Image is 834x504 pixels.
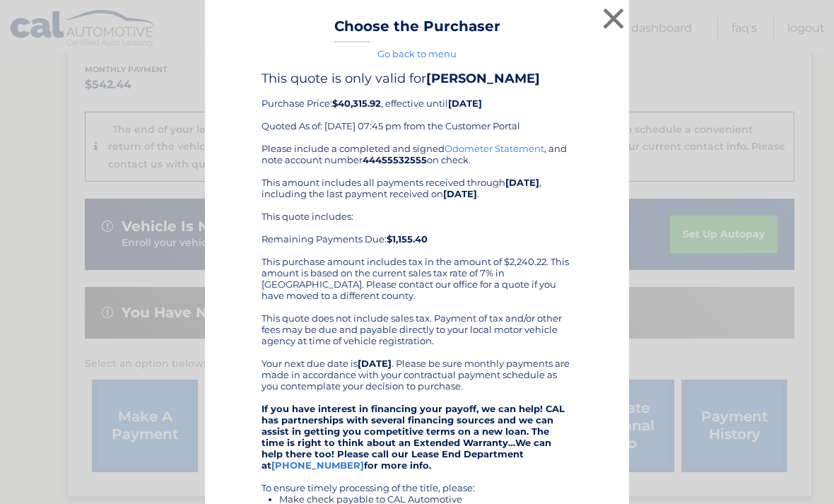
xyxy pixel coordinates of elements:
b: [DATE] [443,188,477,199]
h3: Choose the Purchaser [334,18,500,42]
b: $1,155.40 [387,233,428,245]
div: This quote includes: Remaining Payments Due: This purchase amount includes tax in the amount of $... [262,211,572,301]
b: $40,315.92 [332,98,381,109]
button: × [599,4,628,33]
b: [DATE] [448,98,482,109]
a: Odometer Statement [445,143,544,154]
div: Purchase Price: , effective until Quoted As of: [DATE] 07:45 pm from the Customer Portal [262,71,572,143]
b: [DATE] [358,358,392,369]
b: [DATE] [505,177,539,188]
a: Go back to menu [377,48,457,59]
b: [PERSON_NAME] [426,71,540,86]
b: 44455532555 [363,154,427,165]
h4: This quote is only valid for [262,71,572,86]
a: [PHONE_NUMBER] [271,459,364,471]
strong: If you have interest in financing your payoff, we can help! CAL has partnerships with several fin... [262,403,565,471]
